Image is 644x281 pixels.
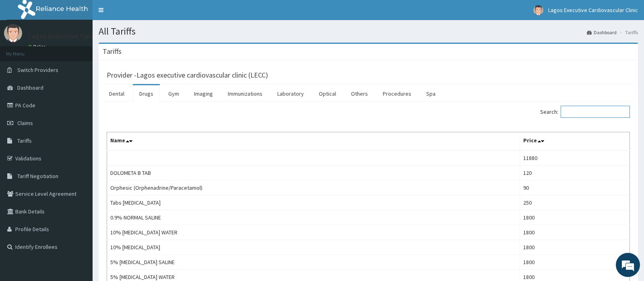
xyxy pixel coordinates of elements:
a: Laboratory [271,85,310,102]
td: 11880 [520,150,630,166]
td: DOLOMETA B TAB [107,166,520,180]
a: Others [345,85,374,102]
th: Price [520,132,630,151]
td: 1800 [520,240,630,255]
a: Spa [420,85,442,102]
a: Gym [162,85,186,102]
td: 5% [MEDICAL_DATA] SALINE [107,255,520,270]
a: Optical [312,85,343,102]
a: Dashboard [587,29,617,36]
h1: All Tariffs [99,26,638,37]
input: Search: [561,106,630,118]
img: User Image [4,24,22,42]
span: Tariffs [17,137,32,144]
td: 250 [520,195,630,210]
img: User Image [533,5,543,15]
span: Claims [17,119,33,127]
h3: Provider - Lagos executive cardiovascular clinic (LECC) [107,72,268,79]
a: Procedures [376,85,418,102]
span: Switch Providers [17,66,58,74]
label: Search: [540,106,630,118]
span: Tariff Negotiation [17,172,58,180]
span: Lagos Executive Cardiovascular Clinic [548,6,638,14]
li: Tariffs [617,29,638,36]
span: Dashboard [17,84,43,91]
td: 120 [520,166,630,180]
td: 0.9% NORMAL SALINE [107,210,520,225]
p: Lagos Executive Cardiovascular Clinic [28,33,144,40]
td: 10% [MEDICAL_DATA] [107,240,520,255]
td: 90 [520,180,630,195]
td: Tabs [MEDICAL_DATA] [107,195,520,210]
a: Online [28,44,47,49]
a: Imaging [188,85,219,102]
a: Immunizations [221,85,269,102]
td: Orphesic (Orphenadrine/Paracetamol) [107,180,520,195]
a: Dental [103,85,131,102]
h3: Tariffs [103,48,122,55]
th: Name [107,132,520,151]
td: 10% [MEDICAL_DATA] WATER [107,225,520,240]
td: 1800 [520,255,630,270]
td: 1800 [520,210,630,225]
td: 1800 [520,225,630,240]
a: Drugs [133,85,160,102]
